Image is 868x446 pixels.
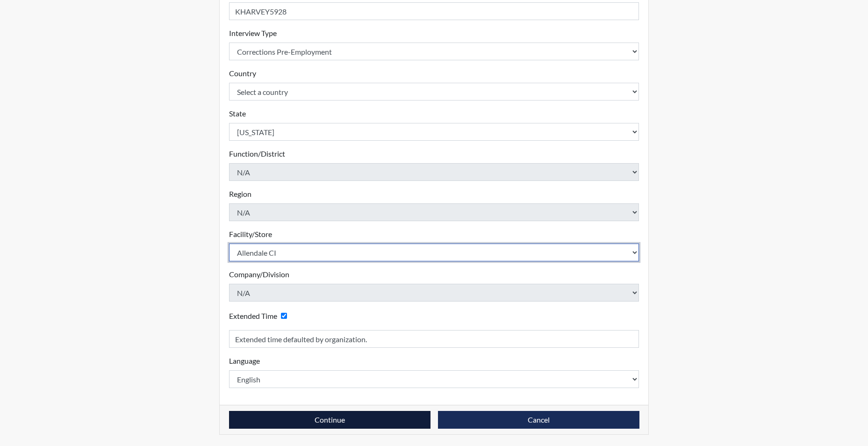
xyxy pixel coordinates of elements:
[229,309,291,323] div: Checking this box will provide the interviewee with an accomodation of extra time to answer each ...
[229,28,277,39] label: Interview Type
[229,188,251,200] label: Region
[438,411,639,429] button: Cancel
[229,229,272,240] label: Facility/Store
[229,310,277,322] label: Extended Time
[229,2,639,20] input: Insert a Registration ID, which needs to be a unique alphanumeric value for each interviewee
[229,411,430,429] button: Continue
[229,355,260,367] label: Language
[229,269,289,280] label: Company/Division
[229,148,285,159] label: Function/District
[229,330,639,348] input: Reason for Extension
[229,68,256,79] label: Country
[229,108,246,119] label: State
